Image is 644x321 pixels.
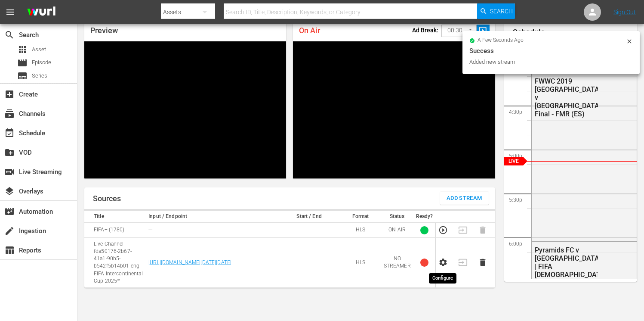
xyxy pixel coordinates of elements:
span: Asset [17,44,28,55]
td: HLS [340,223,381,238]
button: Search [477,3,515,19]
div: FWWC 2019 [GEOGRAPHIC_DATA] v [GEOGRAPHIC_DATA], Final - FMR (ES) [535,77,598,118]
span: Episode [17,58,28,68]
span: Live Streaming [4,167,15,177]
div: Video Player [84,41,286,178]
img: ans4CAIJ8jUAAAAAAAAAAAAAAAAAAAAAAAAgQb4GAAAAAAAAAAAAAAAAAAAAAAAAJMjXAAAAAAAAAAAAAAAAAAAAAAAAgAT5G... [21,2,62,22]
th: Input / Endpoint [146,211,278,223]
span: Search [4,30,15,40]
a: [URL][DOMAIN_NAME][DATE][DATE] [148,259,231,265]
span: On Air [299,26,320,35]
th: Ready? [413,211,436,223]
div: Added new stream [469,58,624,66]
div: Video Player [293,41,495,178]
span: VOD [4,147,15,158]
th: Format [340,211,381,223]
span: menu [5,7,15,17]
span: Add Stream [447,193,482,203]
button: Delete [478,258,487,267]
span: slideshow_sharp [478,26,488,36]
span: Episode [32,58,51,67]
span: Schedule [4,128,15,138]
span: Asset [32,45,46,54]
span: Ingestion [4,226,15,236]
td: NO STREAMER [381,238,413,288]
th: Title [84,211,146,223]
td: HLS [340,238,381,288]
button: Preview Stream [438,225,448,235]
th: Status [381,211,413,223]
span: Overlays [4,186,15,196]
h1: Sources [93,194,121,203]
h1: Schedule [513,28,638,37]
span: Search [490,3,513,19]
span: Channels [4,109,15,119]
span: Series [32,72,47,80]
span: Preview [90,26,118,35]
div: Success [469,46,633,56]
a: Sign Out [613,9,636,16]
span: Series [17,71,28,81]
span: Automation [4,206,15,217]
div: 00:30 [441,22,477,39]
span: Reports [4,245,15,256]
td: ON AIR [381,223,413,238]
p: Ad Break: [412,27,438,34]
td: --- [146,223,278,238]
span: Create [4,89,15,100]
button: Add Stream [440,192,489,205]
div: Pyramids FC v [GEOGRAPHIC_DATA] | FIFA [DEMOGRAPHIC_DATA]-Pacific Play-off™ | FIFA Intercontinent... [535,246,598,287]
th: Start / End [278,211,340,223]
td: Live Channel fda50176-2b67-41a1-90b5-b542f5b14b01 eng FIFA Intercontinental Cup 2025™ [84,238,146,288]
span: a few seconds ago [478,37,524,44]
td: FIFA+ (1780) [84,223,146,238]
